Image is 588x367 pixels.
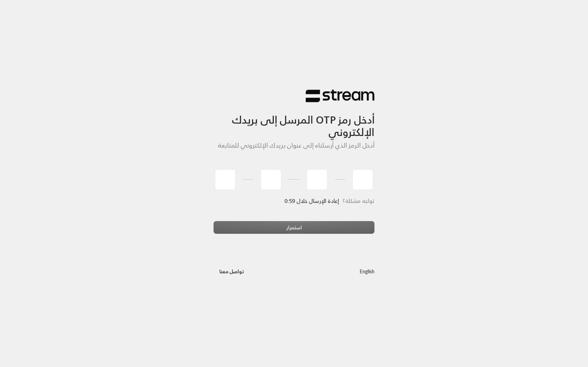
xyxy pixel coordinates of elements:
span: تواجه مشكلة؟ [342,196,374,206]
a: English [360,265,374,278]
span: إعادة الإرسال خلال 0:59 [285,196,339,206]
h3: أدخل رمز OTP المرسل إلى بريدك الإلكتروني [214,103,374,139]
img: Stream Logo [306,89,374,103]
button: تواصل معنا [214,265,250,278]
h5: أدخل الرمز الذي أرسلناه إلى عنوان بريدك الإلكتروني للمتابعة [214,142,374,149]
a: تواصل معنا [214,267,250,276]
